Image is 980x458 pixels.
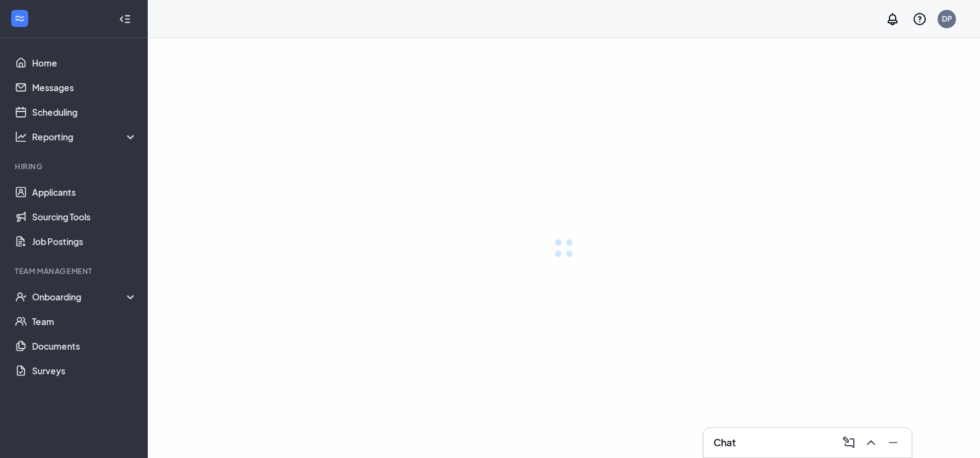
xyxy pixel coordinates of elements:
[119,13,131,25] svg: Collapse
[32,204,137,229] a: Sourcing Tools
[882,433,902,452] button: Minimize
[713,436,736,449] h3: Chat
[15,291,27,303] svg: UserCheck
[15,131,27,143] svg: Analysis
[32,334,137,358] a: Documents
[32,75,137,100] a: Messages
[32,229,137,254] a: Job Postings
[32,50,137,75] a: Home
[912,12,927,26] svg: QuestionInfo
[860,433,880,452] button: ChevronUp
[15,266,135,276] div: Team Management
[32,358,137,383] a: Surveys
[32,100,137,124] a: Scheduling
[15,161,135,172] div: Hiring
[32,180,137,204] a: Applicants
[32,131,138,143] div: Reporting
[885,12,900,26] svg: Notifications
[32,291,138,303] div: Onboarding
[32,309,137,334] a: Team
[864,435,878,450] svg: ChevronUp
[942,14,952,24] div: DP
[14,12,26,25] svg: WorkstreamLogo
[838,433,857,452] button: ComposeMessage
[886,435,901,450] svg: Minimize
[841,435,856,450] svg: ComposeMessage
